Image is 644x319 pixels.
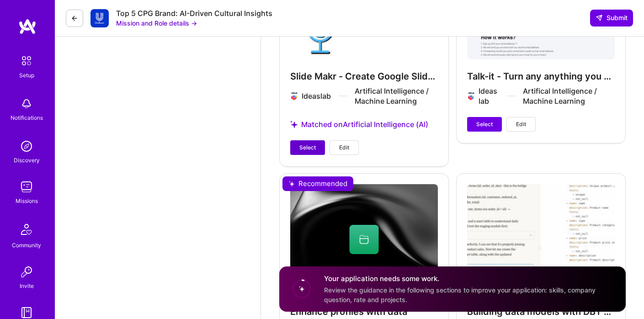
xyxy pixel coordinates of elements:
[17,178,36,196] img: teamwork
[467,117,502,132] button: Select
[17,51,36,70] img: setup
[339,144,349,152] span: Edit
[324,274,615,283] h4: Your application needs some work.
[11,113,43,122] div: Notifications
[16,196,38,206] div: Missions
[20,281,34,291] div: Invite
[330,140,359,155] button: Edit
[299,144,316,152] span: Select
[17,95,36,113] img: bell
[18,18,37,35] img: logo
[506,117,536,132] button: Edit
[17,263,36,281] img: Invite
[12,240,41,250] div: Community
[476,120,493,128] span: Select
[596,13,628,22] span: Submit
[17,137,36,155] img: discovery
[90,9,109,27] img: Company Logo
[16,218,37,240] img: Community
[14,155,40,165] div: Discovery
[116,9,272,18] div: Top 5 CPG Brand: AI-Driven Cultural Insights
[590,10,633,26] button: Submit
[116,18,197,28] button: Mission and Role details →
[516,120,526,128] span: Edit
[290,140,325,155] button: Select
[324,286,596,303] span: Review the guidance in the following sections to improve your application: skills, company questi...
[71,15,78,22] i: icon LeftArrowDark
[19,70,34,80] div: Setup
[596,14,603,21] i: icon SendLight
